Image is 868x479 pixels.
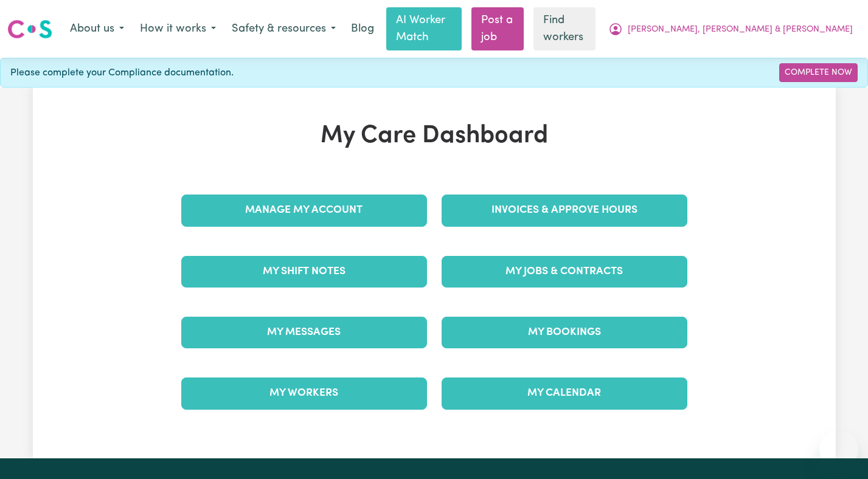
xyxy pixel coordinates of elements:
a: My Calendar [442,377,687,409]
button: How it works [132,16,224,42]
img: Careseekers logo [7,18,52,40]
a: Careseekers logo [7,15,52,43]
a: My Workers [181,377,427,409]
a: Find workers [533,7,595,50]
span: [PERSON_NAME], [PERSON_NAME] & [PERSON_NAME] [628,23,853,36]
a: AI Worker Match [386,7,462,50]
h1: My Care Dashboard [174,122,695,151]
a: Invoices & Approve Hours [442,195,687,226]
a: My Messages [181,317,427,348]
a: Complete Now [779,63,858,82]
span: Please complete your Compliance documentation. [10,66,234,80]
a: My Jobs & Contracts [442,256,687,288]
iframe: Button to launch messaging window [819,430,858,469]
a: Manage My Account [181,195,427,226]
a: Post a job [471,7,524,50]
button: About us [62,16,132,42]
a: Blog [344,16,381,43]
a: My Bookings [442,317,687,348]
a: My Shift Notes [181,256,427,288]
button: My Account [600,16,861,42]
button: Safety & resources [224,16,344,42]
